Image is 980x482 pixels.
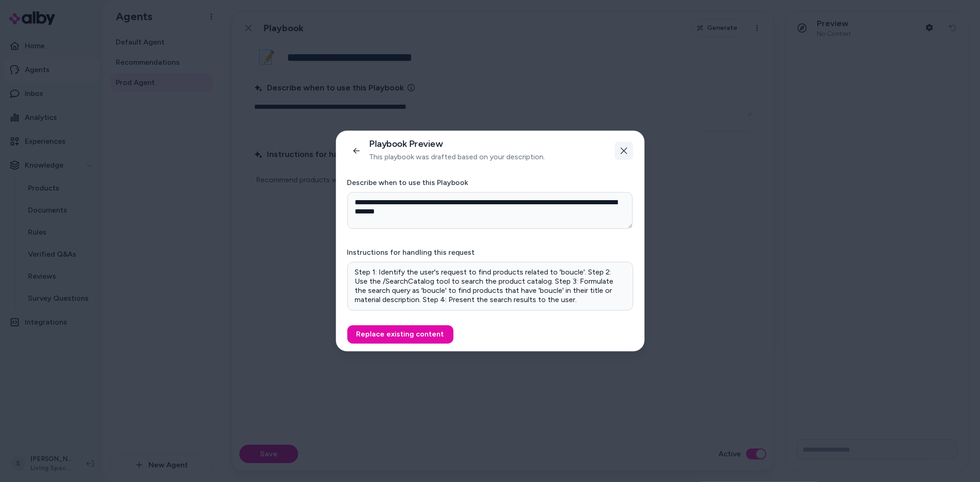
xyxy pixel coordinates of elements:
[347,325,453,344] button: Replace existing content
[347,178,633,189] h3: Describe when to use this Playbook
[369,139,545,150] h2: Playbook Preview
[347,247,633,258] h3: Instructions for handling this request
[355,268,625,305] p: Step 1: Identify the user's request to find products related to 'boucle'. Step 2: Use the /Search...
[369,152,545,163] p: This playbook was drafted based on your description.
